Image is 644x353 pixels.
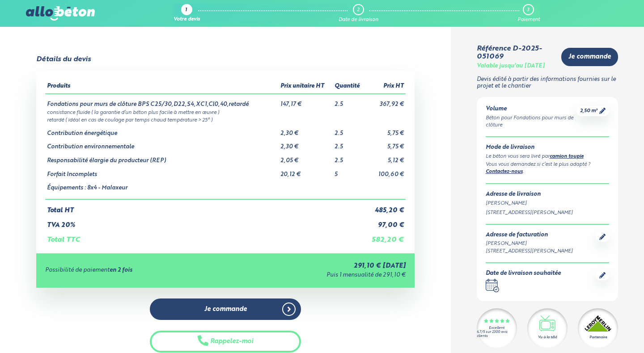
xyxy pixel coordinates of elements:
a: 2 Date de livraison [339,4,378,23]
button: Rappelez-moi [150,331,301,353]
div: Excellent [489,326,504,330]
span: Je commande [204,306,247,313]
span: Je commande [568,53,611,61]
th: Prix HT [365,80,406,94]
div: Mode de livraison [486,144,610,151]
div: 4.7/5 sur 2300 avis clients [477,330,517,338]
td: 2,30 € [279,137,333,151]
p: Devis édité à partir des informations fournies sur le projet et le chantier [477,76,619,89]
div: Paiement [517,17,540,23]
th: Quantité [333,80,365,94]
td: Équipements : 8x4 - Malaxeur [45,178,279,199]
td: 2,05 € [279,151,333,164]
td: 582,20 € [365,229,406,244]
div: Volume [486,106,577,113]
div: 2 [357,7,360,13]
td: 147,17 € [279,94,333,108]
div: Date de livraison [339,17,378,23]
a: camion toupie [550,154,584,159]
div: 1 [185,8,187,13]
td: 5,12 € [365,151,406,164]
td: Contribution environnementale [45,137,279,151]
div: Date de livraison souhaitée [486,270,561,277]
td: 100,60 € [365,164,406,178]
th: Prix unitaire HT [279,80,333,94]
td: 2.5 [333,151,365,164]
td: 2.5 [333,137,365,151]
a: 3 Paiement [517,4,540,23]
div: Vous vous demandez si c’est le plus adapté ? . [486,161,610,176]
div: Adresse de livraison [486,191,610,198]
div: 291,10 € [DATE] [234,262,406,270]
a: 1 Votre devis [174,4,200,23]
td: retardé ( idéal en cas de coulage par temps chaud température > 25° ) [45,116,406,123]
td: Total HT [45,199,365,214]
div: Vu à la télé [538,335,557,340]
td: consistance fluide ( la garantie d’un béton plus facile à mettre en œuvre ) [45,108,406,116]
div: Valable jusqu'au [DATE] [477,63,545,70]
td: 97,00 € [365,214,406,229]
strong: en 2 fois [110,267,132,273]
div: Détails du devis [36,55,91,63]
td: Fondations pour murs de clôture BPS C25/30,D22,S4,XC1,Cl0,40,retardé [45,94,279,108]
td: Total TTC [45,229,365,244]
iframe: Help widget launcher [564,318,634,343]
td: 5 [333,164,365,178]
div: Référence D-2025-051069 [477,45,555,61]
td: 2.5 [333,123,365,137]
td: Responsabilité élargie du producteur (REP) [45,151,279,164]
td: TVA 20% [45,214,365,229]
div: [STREET_ADDRESS][PERSON_NAME] [486,248,573,255]
td: Forfait Incomplets [45,164,279,178]
td: 5,75 € [365,137,406,151]
div: 3 [527,7,529,13]
div: Adresse de facturation [486,232,573,239]
img: allobéton [26,6,95,21]
div: Votre devis [174,17,200,23]
td: 5,75 € [365,123,406,137]
td: 2,30 € [279,123,333,137]
div: Le béton vous sera livré par [486,153,610,161]
div: [STREET_ADDRESS][PERSON_NAME] [486,209,610,217]
a: Je commande [150,298,301,320]
div: Possibilité de paiement [45,267,234,274]
td: 367,92 € [365,94,406,108]
a: Je commande [561,48,618,66]
td: 485,20 € [365,199,406,214]
td: 20,12 € [279,164,333,178]
a: Contactez-nous [486,169,523,174]
th: Produits [45,80,279,94]
div: [PERSON_NAME] [486,200,610,207]
div: [PERSON_NAME] [486,240,573,248]
td: Contribution énergétique [45,123,279,137]
div: Puis 1 mensualité de 291,10 € [234,272,406,279]
td: 2.5 [333,94,365,108]
div: Béton pour Fondations pour murs de clôture [486,114,577,130]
